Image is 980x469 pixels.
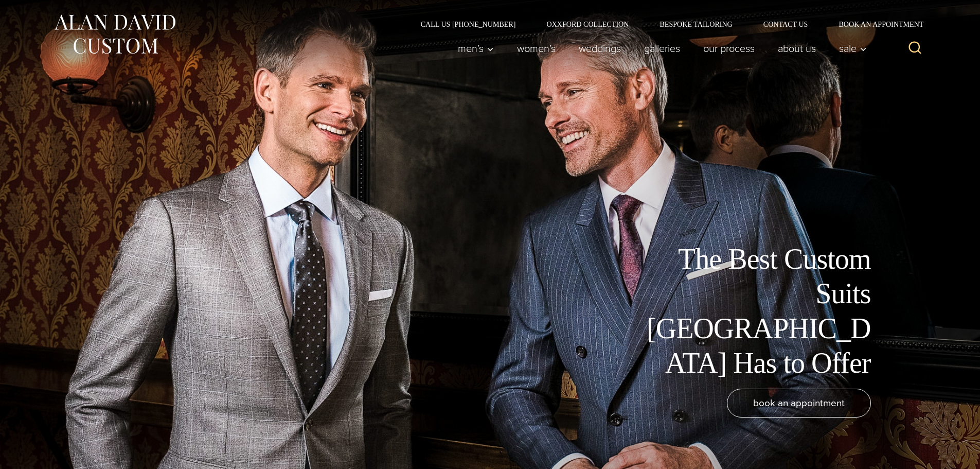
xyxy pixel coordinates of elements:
[505,38,567,59] a: Women’s
[446,38,872,59] nav: Primary Navigation
[753,395,845,410] span: book an appointment
[405,21,928,28] nav: Secondary Navigation
[823,21,927,28] a: Book an Appointment
[632,38,691,59] a: Galleries
[405,21,531,28] a: Call Us [PHONE_NUMBER]
[748,21,824,28] a: Contact Us
[691,38,766,59] a: Our Process
[531,21,644,28] a: Oxxford Collection
[839,43,867,54] span: Sale
[903,36,928,61] button: View Search Form
[727,389,871,418] a: book an appointment
[458,43,494,54] span: Men’s
[639,242,871,380] h1: The Best Custom Suits [GEOGRAPHIC_DATA] Has to Offer
[644,21,747,28] a: Bespoke Tailoring
[567,38,632,59] a: weddings
[53,11,176,57] img: Alan David Custom
[766,38,827,59] a: About Us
